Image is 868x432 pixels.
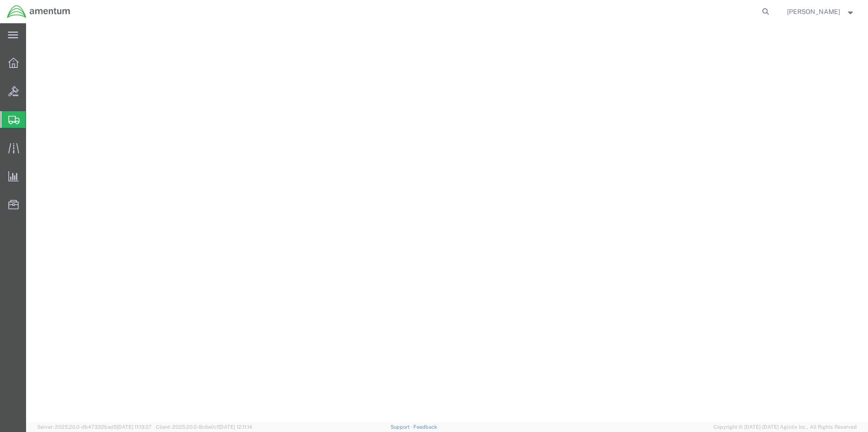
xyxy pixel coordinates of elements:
[26,23,868,422] iframe: FS Legacy Container
[117,424,152,430] span: [DATE] 11:13:37
[413,424,437,430] a: Feedback
[7,5,71,19] img: logo
[219,424,252,430] span: [DATE] 12:11:14
[156,424,252,430] span: Client: 2025.20.0-8c6e0cf
[37,424,152,430] span: Server: 2025.20.0-db47332bad5
[787,7,840,17] span: Rebecca Thorstenson
[787,6,855,17] button: [PERSON_NAME]
[713,423,857,431] span: Copyright © [DATE]-[DATE] Agistix Inc., All Rights Reserved
[390,424,414,430] a: Support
